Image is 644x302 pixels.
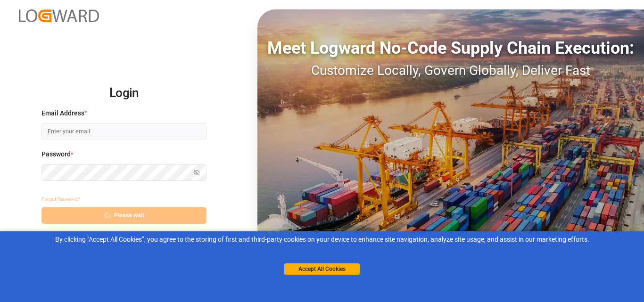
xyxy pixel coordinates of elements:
button: Accept All Cookies [284,263,360,275]
span: Email Address [41,108,84,118]
img: Logward_new_orange.png [19,9,99,22]
div: Meet Logward No-Code Supply Chain Execution: [257,35,644,61]
span: Password [41,149,71,159]
div: Customize Locally, Govern Globally, Deliver Fast [257,61,644,81]
h2: Login [41,78,206,108]
div: By clicking "Accept All Cookies”, you agree to the storing of first and third-party cookies on yo... [7,235,637,245]
input: Enter your email [41,123,206,139]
